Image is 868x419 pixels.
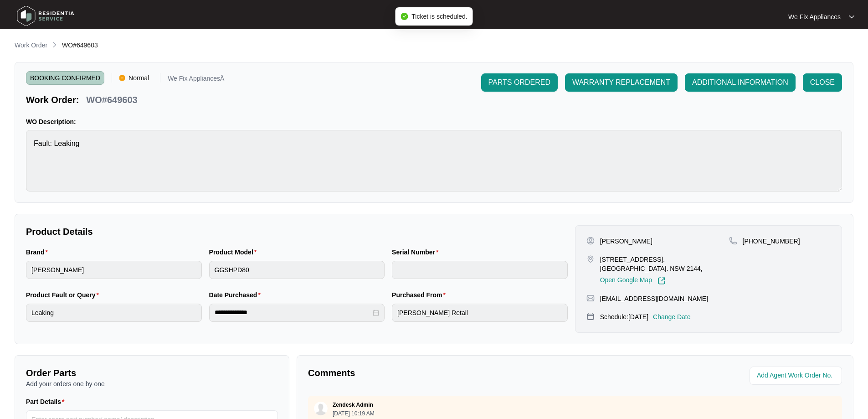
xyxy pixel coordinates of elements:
p: [PHONE_NUMBER] [743,237,800,246]
a: Open Google Map [600,277,666,285]
label: Serial Number [392,248,442,257]
label: Purchased From [392,290,449,300]
img: map-pin [586,294,595,302]
img: map-pin [729,237,737,245]
button: WARRANTY REPLACEMENT [565,73,678,92]
span: ADDITIONAL INFORMATION [692,77,788,88]
label: Product Fault or Query [26,290,103,300]
a: Work Order [13,41,49,51]
img: Link-External [657,277,666,285]
input: Brand [26,261,202,279]
input: Add Agent Work Order No. [757,370,837,381]
button: CLOSE [803,73,842,92]
p: WO#649603 [86,93,137,106]
input: Product Fault or Query [26,304,202,322]
p: Comments [308,367,569,379]
p: We Fix AppliancesÂ [168,75,224,85]
span: Ticket is scheduled. [411,13,467,20]
img: Vercel Logo [119,75,125,81]
input: Serial Number [392,261,568,279]
p: Order Parts [26,367,278,379]
p: [STREET_ADDRESS]. [GEOGRAPHIC_DATA]. NSW 2144, [600,255,729,273]
p: Zendesk Admin [333,401,373,409]
img: user-pin [586,237,595,245]
label: Product Model [209,248,261,257]
p: We Fix Appliances [788,12,841,21]
span: BOOKING CONFIRMED [26,71,104,85]
textarea: Fault: Leaking [26,130,842,191]
img: map-pin [586,255,595,263]
span: CLOSE [810,77,835,88]
img: map-pin [586,312,595,321]
span: check-circle [401,13,408,20]
input: Date Purchased [215,308,371,317]
p: Schedule: [DATE] [600,312,648,321]
p: Work Order: [26,93,79,106]
p: Add your orders one by one [26,379,278,388]
p: [PERSON_NAME] [600,237,652,246]
img: user.svg [314,402,328,415]
label: Part Details [26,397,68,406]
img: residentia service logo [14,2,77,30]
span: PARTS ORDERED [488,77,550,88]
button: ADDITIONAL INFORMATION [685,73,796,92]
input: Purchased From [392,304,568,322]
img: dropdown arrow [849,15,854,19]
p: WO Description: [26,117,842,126]
p: Work Order [15,41,47,50]
label: Brand [26,248,51,257]
button: PARTS ORDERED [481,73,558,92]
p: [EMAIL_ADDRESS][DOMAIN_NAME] [600,294,708,303]
p: Product Details [26,225,568,238]
p: [DATE] 10:19 AM [333,411,375,416]
input: Product Model [209,261,385,279]
label: Date Purchased [209,290,264,300]
span: WO#649603 [62,41,98,49]
span: WARRANTY REPLACEMENT [572,77,670,88]
img: chevron-right [51,41,58,48]
p: Change Date [653,312,691,321]
span: Normal [125,71,153,85]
